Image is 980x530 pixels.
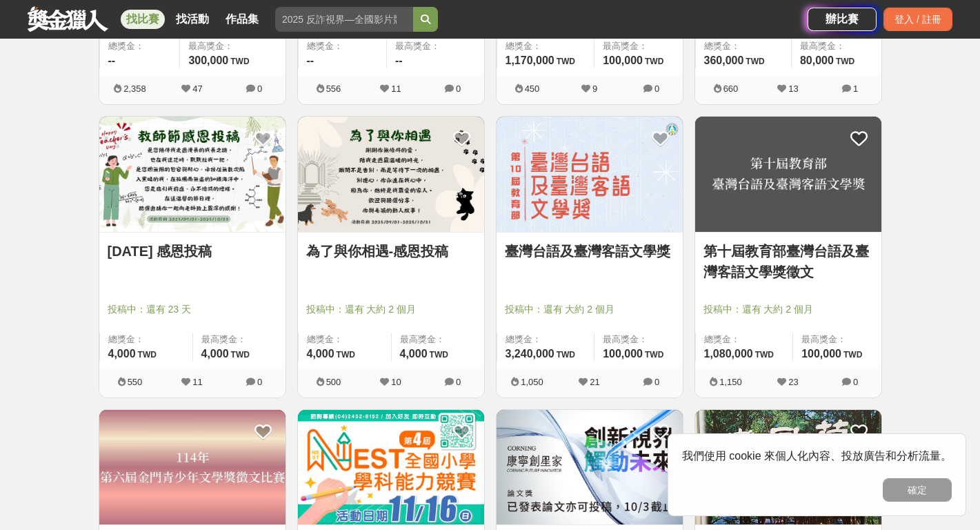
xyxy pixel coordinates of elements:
span: 11 [192,377,202,387]
span: 4,000 [307,348,334,360]
span: 總獎金： [108,39,172,53]
span: 21 [590,377,599,387]
span: -- [307,55,314,66]
span: 13 [788,84,798,94]
a: Cover Image [99,117,286,233]
span: -- [395,55,403,66]
span: 最高獎金： [400,333,476,346]
span: 總獎金： [307,39,379,53]
span: 360,000 [704,55,744,66]
a: 辦比賽 [808,8,877,31]
span: 100,000 [603,348,643,360]
span: 450 [525,84,540,94]
span: 0 [654,84,659,94]
a: [DATE] 感恩投稿 [108,241,277,262]
span: 最高獎金： [188,39,277,53]
span: 1,080,000 [704,348,753,360]
span: 總獎金： [704,333,785,346]
span: TWD [746,57,764,66]
span: 100,000 [603,55,643,66]
span: 最高獎金： [801,333,872,346]
span: 300,000 [188,55,228,66]
img: Cover Image [497,410,683,525]
img: Cover Image [695,117,881,232]
span: 4,000 [201,348,229,360]
img: Cover Image [298,410,484,525]
img: Cover Image [99,117,286,232]
span: 最高獎金： [395,39,476,53]
span: 1,050 [521,377,543,387]
span: 最高獎金： [201,333,277,346]
span: TWD [231,350,250,360]
span: 550 [128,377,143,387]
span: 556 [326,84,341,94]
span: 23 [788,377,798,387]
span: 最高獎金： [603,39,674,53]
a: 作品集 [220,10,264,29]
span: 投稿中：還有 大約 2 個月 [306,302,476,317]
a: Cover Image [497,117,683,233]
span: 660 [723,84,739,94]
span: 80,000 [800,55,834,66]
input: 2025 反詐視界—全國影片競賽 [275,7,413,32]
span: TWD [755,350,774,360]
span: 0 [456,377,461,387]
span: 1,170,000 [506,55,554,66]
img: Cover Image [298,117,484,232]
span: TWD [836,57,854,66]
span: 2,358 [123,84,146,94]
span: TWD [337,350,355,360]
span: TWD [645,57,663,66]
span: 總獎金： [506,333,586,346]
span: 0 [456,84,461,94]
span: 500 [326,377,341,387]
span: TWD [843,350,862,360]
span: -- [108,55,116,66]
span: 我們使用 cookie 來個人化內容、投放廣告和分析流量。 [682,450,952,462]
span: 投稿中：還有 23 天 [108,302,277,317]
a: 第十屆教育部臺灣台語及臺灣客語文學獎徵文 [703,241,873,282]
span: 總獎金： [704,39,783,53]
span: TWD [138,350,157,360]
span: 0 [654,377,659,387]
span: 3,240,000 [506,348,554,360]
span: TWD [645,350,663,360]
span: 47 [192,84,202,94]
a: Cover Image [695,117,881,233]
span: TWD [557,350,575,360]
a: Cover Image [298,117,484,233]
span: 最高獎金： [800,39,873,53]
img: Cover Image [99,410,286,525]
span: 0 [257,377,262,387]
span: TWD [557,57,575,66]
span: 總獎金： [307,333,383,346]
span: 投稿中：還有 大約 2 個月 [703,302,873,317]
div: 登入 / 註冊 [883,8,952,31]
span: 總獎金： [506,39,586,53]
a: 找活動 [170,10,214,29]
span: 10 [391,377,401,387]
a: 為了與你相遇-感恩投稿 [306,241,476,262]
a: 找比賽 [121,10,165,29]
span: 100,000 [801,348,841,360]
span: 1 [853,84,858,94]
span: 總獎金： [108,333,184,346]
span: 投稿中：還有 大約 2 個月 [505,302,674,317]
span: 0 [257,84,262,94]
span: 4,000 [400,348,428,360]
span: 最高獎金： [603,333,674,346]
span: 11 [391,84,401,94]
span: 1,150 [719,377,742,387]
button: 確定 [883,478,952,502]
img: Cover Image [497,117,683,232]
img: Cover Image [695,410,881,525]
a: 臺灣台語及臺灣客語文學獎 [505,241,674,262]
span: 4,000 [108,348,136,360]
span: 9 [592,84,597,94]
span: TWD [230,57,249,66]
